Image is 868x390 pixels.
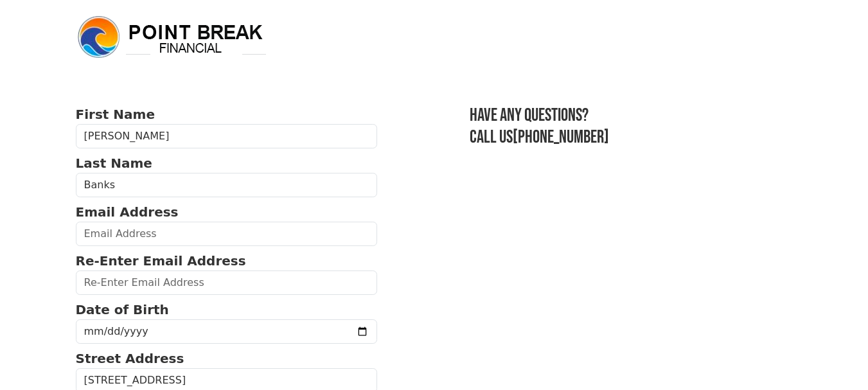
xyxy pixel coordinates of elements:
[76,155,152,171] strong: Last Name
[470,105,792,127] h3: Have any questions?
[76,222,378,246] input: Email Address
[76,14,269,60] img: logo.png
[513,127,609,148] a: [PHONE_NUMBER]
[470,127,792,148] h3: Call us
[76,173,378,197] input: Last Name
[76,124,378,148] input: First Name
[76,253,246,269] strong: Re-Enter Email Address
[76,302,169,317] strong: Date of Birth
[76,270,378,295] input: Re-Enter Email Address
[76,204,179,220] strong: Email Address
[76,351,184,366] strong: Street Address
[76,107,155,122] strong: First Name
